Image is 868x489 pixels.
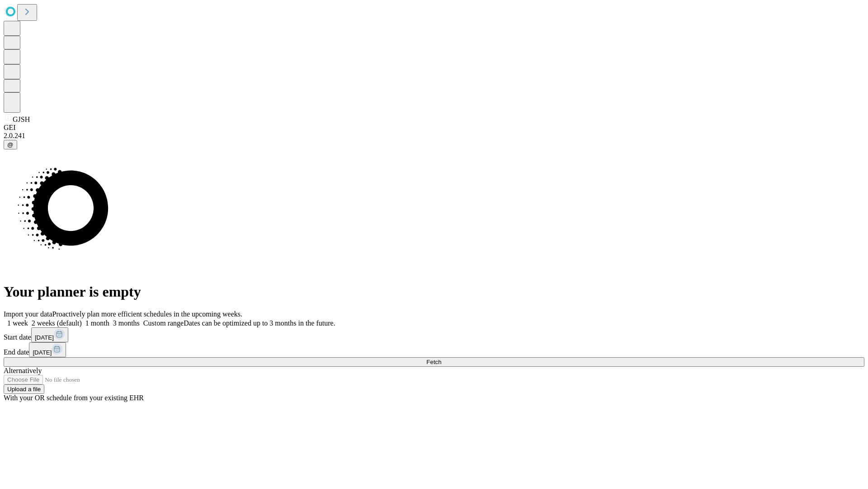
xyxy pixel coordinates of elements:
h1: Your planner is empty [4,283,864,300]
span: 1 month [85,319,109,327]
span: Dates can be optimized up to 3 months in the future. [184,319,335,327]
button: [DATE] [29,342,66,357]
span: Fetch [426,359,441,365]
button: [DATE] [31,327,68,342]
button: Upload a file [4,384,44,394]
span: 3 months [113,319,140,327]
button: @ [4,140,17,149]
span: With your OR schedule from your existing EHR [4,394,144,402]
span: Import your data [4,310,52,318]
span: 1 week [7,319,28,327]
span: Custom range [143,319,184,327]
span: [DATE] [35,334,54,341]
span: @ [7,141,14,148]
div: GEI [4,124,864,132]
span: [DATE] [33,349,52,356]
button: Fetch [4,357,864,367]
div: Start date [4,327,864,342]
span: Proactively plan more efficient schedules in the upcoming weeks. [52,310,242,318]
span: GJSH [13,115,30,123]
span: 2 weeks (default) [32,319,82,327]
div: End date [4,342,864,357]
span: Alternatively [4,367,42,374]
div: 2.0.241 [4,132,864,140]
